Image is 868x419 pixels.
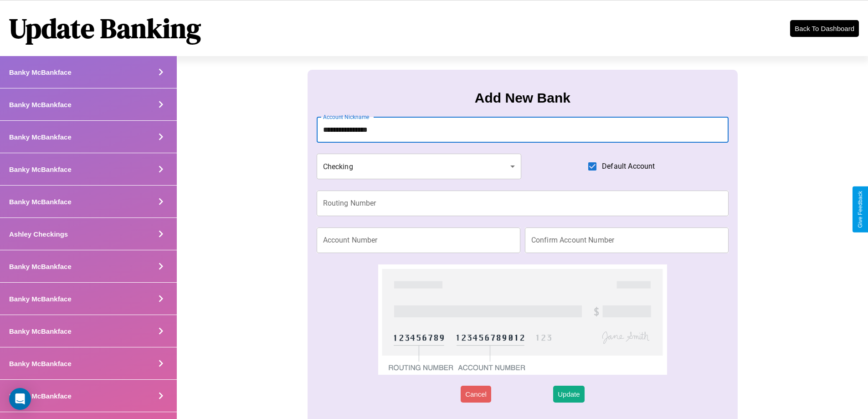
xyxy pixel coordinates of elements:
h4: Banky McBankface [9,166,72,173]
h4: Banky McBankface [9,263,72,270]
div: Checking [317,154,522,179]
h3: Add New Bank [475,90,570,106]
h4: Banky McBankface [9,68,72,76]
div: Open Intercom Messenger [9,388,31,410]
h4: Banky McBankface [9,360,72,367]
button: Back To Dashboard [790,20,859,37]
img: check [378,264,667,375]
h4: Banky McBankface [9,392,72,400]
h4: Ashley Checkings [9,230,68,238]
button: Update [553,386,584,403]
label: Account Nickname [323,113,370,121]
button: Cancel [461,386,491,403]
h4: Banky McBankface [9,101,72,109]
h4: Banky McBankface [9,327,72,335]
h1: Update Banking [9,10,201,47]
h4: Banky McBankface [9,133,72,141]
span: Default Account [602,161,655,172]
h4: Banky McBankface [9,198,72,206]
h4: Banky McBankface [9,295,72,303]
div: Give Feedback [857,191,863,228]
